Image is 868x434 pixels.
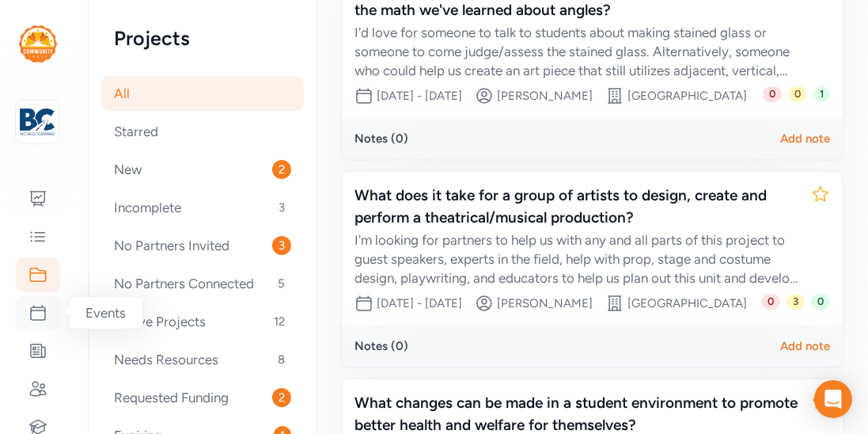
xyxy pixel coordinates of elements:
div: Notes ( 0 ) [354,131,408,147]
span: 0 [763,86,782,102]
span: 1 [813,86,830,102]
h2: Projects [114,25,291,51]
div: What does it take for a group of artists to design, create and perform a theatrical/musical produ... [354,185,798,229]
div: Add note [780,131,830,147]
img: logo [20,105,55,139]
div: [PERSON_NAME] [497,88,593,104]
div: Active Projects [101,304,304,339]
span: 12 [267,312,291,331]
div: Requested Funding [101,380,304,415]
span: 8 [271,350,291,369]
div: New [101,152,304,187]
div: Incomplete [101,190,304,225]
div: Needs Resources [101,342,304,377]
div: No Partners Connected [101,266,304,301]
span: 0 [811,294,830,310]
span: 3 [272,236,291,255]
div: I'm looking for partners to help us with any and all parts of this project to guest speakers, exp... [354,230,798,287]
span: 3 [787,294,805,310]
div: [DATE] - [DATE] [377,88,462,104]
div: All [101,76,304,111]
div: [GEOGRAPHIC_DATA] [627,295,747,311]
span: 2 [272,388,291,407]
div: I'd love for someone to talk to students about making stained glass or someone to come judge/asse... [354,23,798,80]
div: [PERSON_NAME] [497,295,593,311]
div: [DATE] - [DATE] [377,295,462,311]
div: Open Intercom Messenger [814,380,852,418]
span: 0 [788,86,807,102]
div: Add note [780,338,830,354]
span: 0 [761,294,780,310]
div: Starred [101,114,304,149]
span: 5 [271,274,291,293]
div: No Partners Invited [101,228,304,263]
div: Notes ( 0 ) [354,338,408,354]
div: [GEOGRAPHIC_DATA] [627,88,747,104]
span: 3 [272,198,291,217]
span: 2 [272,160,291,179]
img: logo [19,25,57,63]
